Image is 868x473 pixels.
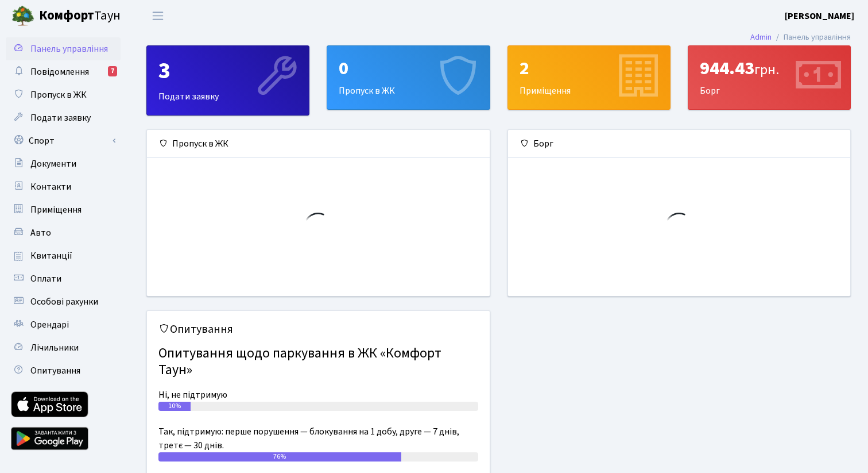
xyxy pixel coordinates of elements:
a: [PERSON_NAME] [785,9,854,23]
h5: Опитування [158,322,478,336]
span: грн. [754,60,779,80]
b: [PERSON_NAME] [785,10,854,22]
a: Пропуск в ЖК [6,83,121,106]
nav: breadcrumb [733,25,868,49]
a: Особові рахунки [6,290,121,313]
li: Панель управління [772,31,851,44]
div: 7 [108,66,117,76]
div: Подати заявку [147,46,309,115]
a: Admin [750,31,772,43]
div: 76% [158,452,401,462]
div: Приміщення [508,46,670,109]
a: Лічильники [6,336,121,359]
a: Подати заявку [6,106,121,129]
a: Опитування [6,359,121,382]
span: Приміщення [30,203,82,216]
a: 0Пропуск в ЖК [327,45,490,110]
button: Переключити навігацію [144,6,172,25]
span: Особові рахунки [30,295,98,308]
div: Ні, не підтримую [158,388,478,402]
span: Оплати [30,272,61,285]
span: Авто [30,226,51,239]
span: Орендарі [30,318,69,331]
a: Авто [6,221,121,244]
div: 2 [520,57,658,79]
a: Квитанції [6,244,121,267]
a: Повідомлення7 [6,60,121,83]
div: Борг [688,46,850,109]
a: Орендарі [6,313,121,336]
span: Документи [30,157,76,170]
span: Пропуск в ЖК [30,89,87,101]
div: Так, підтримую: перше порушення — блокування на 1 добу, друге — 7 днів, третє — 30 днів. [158,425,478,452]
a: Контакти [6,175,121,198]
span: Подати заявку [30,111,91,124]
a: Панель управління [6,37,121,60]
span: Повідомлення [30,66,89,78]
a: Приміщення [6,198,121,221]
b: Комфорт [39,6,94,25]
span: Таун [39,6,121,26]
div: 944.43 [700,57,839,79]
span: Квитанції [30,249,72,262]
div: 0 [339,57,478,79]
a: Оплати [6,267,121,290]
img: logo.png [11,5,34,28]
span: Лічильники [30,341,79,354]
span: Контакти [30,180,71,193]
span: Опитування [30,364,80,377]
div: Пропуск в ЖК [327,46,489,109]
a: Документи [6,152,121,175]
span: Панель управління [30,43,108,55]
a: Спорт [6,129,121,152]
div: Пропуск в ЖК [147,130,490,158]
h4: Опитування щодо паркування в ЖК «Комфорт Таун» [158,341,478,383]
div: Борг [508,130,851,158]
div: 3 [158,57,297,85]
div: 10% [158,402,191,411]
a: 3Подати заявку [146,45,309,116]
a: 2Приміщення [507,45,671,110]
